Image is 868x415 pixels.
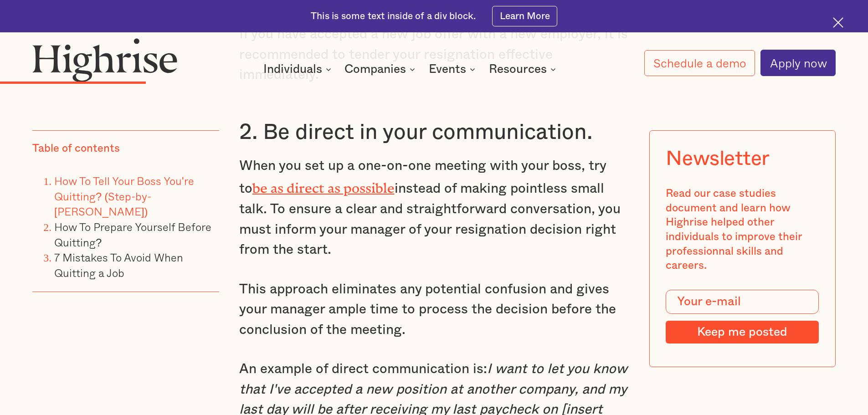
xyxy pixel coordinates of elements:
div: Individuals [263,64,334,75]
p: This approach eliminates any potential confusion and gives your manager ample time to process the... [239,279,629,340]
div: This is some text inside of a div block. [311,10,476,23]
a: be as direct as possible [252,180,395,189]
h3: 2. Be direct in your communication. [239,119,629,146]
a: How To Prepare Yourself Before Quitting? [54,218,211,251]
div: Events [429,64,478,75]
a: Apply now [760,50,836,76]
a: 7 Mistakes To Avoid When Quitting a Job [54,249,183,281]
input: Keep me posted [666,321,819,343]
div: Companies [344,64,418,75]
div: Newsletter [666,147,770,170]
div: Companies [344,64,406,75]
div: Resources [489,64,547,75]
div: Read our case studies document and learn how Highrise helped other individuals to improve their p... [666,187,819,273]
img: Highrise logo [32,38,177,82]
form: Modal Form [666,290,819,343]
input: Your e-mail [666,290,819,314]
a: Schedule a demo [644,50,755,76]
img: Cross icon [833,17,843,28]
a: Learn More [492,6,557,26]
p: When you set up a one-on-one meeting with your boss, try to instead of making pointless small tal... [239,156,629,260]
div: Individuals [263,64,322,75]
a: How To Tell Your Boss You're Quitting? (Step-by-[PERSON_NAME]) [54,172,194,220]
div: Table of contents [32,142,120,156]
div: Resources [489,64,559,75]
div: Events [429,64,466,75]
